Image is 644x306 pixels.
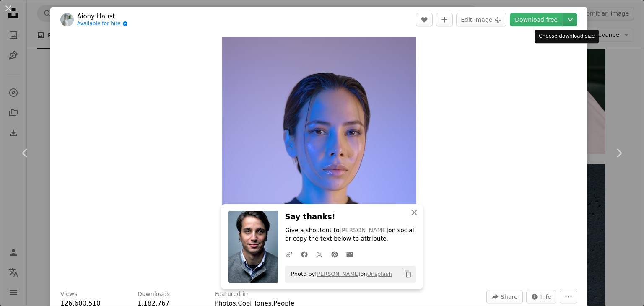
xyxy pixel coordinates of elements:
[222,37,416,280] button: Zoom in on this image
[535,30,599,43] div: Choose download size
[367,271,392,277] a: Unsplash
[315,271,360,277] a: [PERSON_NAME]
[526,290,557,303] button: Stats about this image
[486,290,522,303] button: Share this image
[340,227,388,233] a: [PERSON_NAME]
[401,267,415,281] button: Copy to clipboard
[563,13,577,26] button: Choose download size
[77,12,128,21] a: Aiony Haust
[510,13,563,26] a: Download free
[60,13,74,26] img: Go to Aiony Haust's profile
[285,211,416,223] h3: Say thanks!
[222,37,416,280] img: woman wearing black crew-neck shirt
[312,246,327,262] a: Share on Twitter
[215,290,248,298] h3: Featured in
[540,290,552,303] span: Info
[327,246,342,262] a: Share on Pinterest
[416,13,433,26] button: Like
[138,290,170,298] h3: Downloads
[560,290,577,303] button: More Actions
[287,267,392,281] span: Photo by on
[342,246,357,262] a: Share over email
[297,246,312,262] a: Share on Facebook
[285,226,416,243] p: Give a shoutout to on social or copy the text below to attribute.
[77,21,128,27] a: Available for hire
[456,13,506,26] button: Edit image
[594,113,644,193] a: Next
[436,13,453,26] button: Add to Collection
[60,290,78,298] h3: Views
[501,290,517,303] span: Share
